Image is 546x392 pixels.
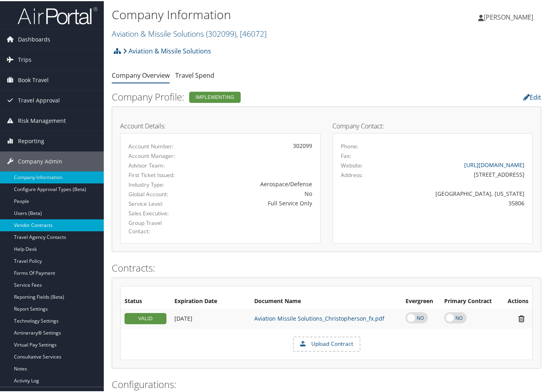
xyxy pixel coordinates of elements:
[478,4,541,28] a: [PERSON_NAME]
[390,188,525,197] div: [GEOGRAPHIC_DATA], [US_STATE]
[194,188,312,197] div: No
[18,110,66,130] span: Risk Management
[112,89,394,102] h2: Company Profile:
[123,42,211,58] a: Aviation & Missile Solutions
[236,27,267,38] span: , [ 46072 ]
[112,260,541,274] h2: Contracts:
[18,150,62,170] span: Company Admin
[18,89,60,109] span: Travel Approval
[18,28,50,48] span: Dashboards
[390,169,525,177] div: [STREET_ADDRESS]
[341,160,363,168] label: Website:
[194,198,312,206] div: Full Service Only
[18,69,49,89] span: Book Travel
[402,293,440,307] th: Evergreen
[189,91,241,102] div: Implementing
[129,141,182,149] label: Account Number:
[112,27,267,38] a: Aviation & Missile Solutions
[175,70,214,79] a: Travel Spend
[341,170,363,178] label: Address:
[514,313,528,322] i: Remove Contract
[120,122,320,128] h4: Account Details:
[112,376,541,390] h2: Configurations:
[341,151,351,159] label: Fax:
[440,293,501,307] th: Primary Contract
[170,293,250,307] th: Expiration Date
[254,313,384,321] a: Aviation Missile Solutions_Christopherson_fx.pdf
[129,189,182,197] label: Global Account:
[18,130,44,150] span: Reporting
[129,170,182,178] label: First Ticket Issued:
[523,92,541,100] a: Edit
[390,198,525,206] div: 35806
[129,208,182,216] label: Sales Executive:
[121,293,170,307] th: Status
[129,218,182,234] label: Group Travel Contact:
[501,293,532,307] th: Actions
[112,70,170,79] a: Company Overview
[194,179,312,187] div: Aerospace/Defense
[125,312,166,323] div: VALID
[206,27,236,38] span: ( 302099 )
[332,122,533,128] h4: Company Contact:
[129,179,182,187] label: Industry Type:
[18,5,97,24] img: airportal-logo.png
[250,293,402,307] th: Document Name
[129,160,182,168] label: Advisor Team:
[341,141,358,149] label: Phone:
[464,160,524,167] a: [URL][DOMAIN_NAME]
[129,151,182,159] label: Account Manager:
[129,199,182,207] label: Service Level:
[112,5,398,22] h1: Company Information
[194,140,312,149] div: 302099
[294,336,360,350] label: Upload Contract
[484,12,533,20] span: [PERSON_NAME]
[174,314,246,321] div: Add/Edit Date
[18,49,32,69] span: Trips
[174,313,192,321] span: [DATE]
